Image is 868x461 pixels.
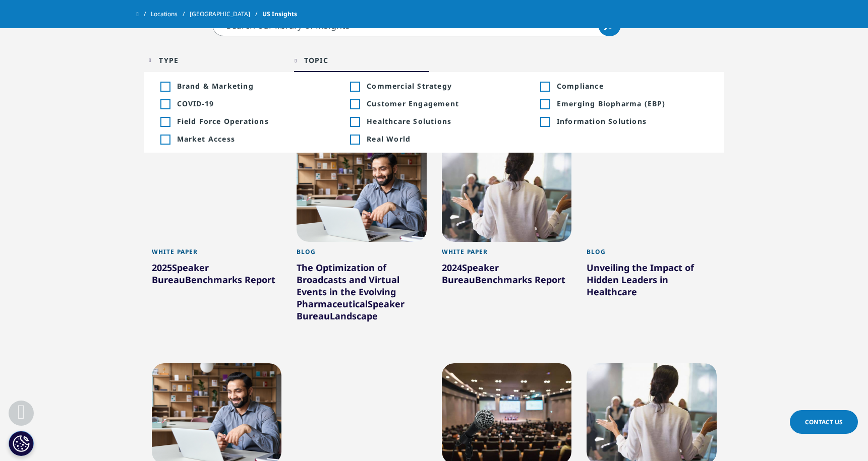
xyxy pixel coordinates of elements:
[367,99,518,108] span: Customer Engagement
[350,135,359,144] div: Inclusion filter on Real World; 1 result
[557,81,708,91] span: Compliance
[529,95,719,112] li: Inclusion filter on Emerging Biopharma (EBP); 1 result
[604,20,614,30] svg: Search
[177,134,328,144] span: Market Access
[339,112,529,130] li: Inclusion filter on Healthcare Solutions; 1 result
[805,418,843,426] span: Contact Us
[151,5,190,23] a: Locations
[529,112,719,130] li: Inclusion filter on Information Solutions; 2 results
[339,77,529,95] li: Inclusion filter on Commercial Strategy; 6 results
[587,242,717,324] a: Blog Unveiling the Impact of Hidden Leaders in Healthcare
[160,135,169,144] div: Inclusion filter on Market Access; 1 result
[540,100,549,109] div: Inclusion filter on Emerging Biopharma (EBP); 1 result
[540,82,549,91] div: Inclusion filter on Compliance; 1 result
[557,99,708,108] span: Emerging Biopharma (EBP)
[339,130,529,148] li: Inclusion filter on Real World; 1 result
[339,95,529,112] li: Inclusion filter on Customer Engagement; 4 results
[297,242,427,348] a: Blog The Optimization of Broadcasts and Virtual Events in the Evolving PharmaceuticalSpeaker Bure...
[149,130,339,148] li: Inclusion filter on Market Access; 1 result
[442,248,572,261] div: White Paper
[262,5,297,23] span: US Insights
[177,99,328,108] span: COVID-19
[149,77,339,95] li: Inclusion filter on Brand & Marketing; 1 result
[540,117,549,126] div: Inclusion filter on Information Solutions; 2 results
[557,116,708,126] span: Information Solutions
[368,298,404,310] span: Speaker
[442,242,572,312] a: White Paper 2024Speaker BureauBenchmarks Report
[350,117,359,126] div: Inclusion filter on Healthcare Solutions; 1 result
[149,112,339,130] li: Inclusion filter on Field Force Operations; 4 results
[160,100,169,109] div: Inclusion filter on COVID-19; 3 results
[790,410,858,434] a: Contact Us
[350,82,359,91] div: Inclusion filter on Commercial Strategy; 6 results
[172,261,209,274] span: Speaker
[367,81,518,91] span: Commercial Strategy
[160,117,169,126] div: Inclusion filter on Field Force Operations; 4 results
[152,261,282,290] div: 2025 Benchmarks Report
[159,55,179,65] div: Type facet.
[587,261,717,302] div: Unveiling the Impact of Hidden Leaders in Healthcare
[152,274,185,286] span: Bureau
[529,77,719,95] li: Inclusion filter on Compliance; 1 result
[9,431,34,456] button: Cookies Settings
[297,310,330,322] span: Bureau
[152,248,282,261] div: White Paper
[160,82,169,91] div: Inclusion filter on Brand & Marketing; 1 result
[462,261,499,274] span: Speaker
[304,55,328,65] div: Topic facet.
[149,95,339,112] li: Inclusion filter on COVID-19; 3 results
[297,261,427,326] div: The Optimization of Broadcasts and Virtual Events in the Evolving Pharmaceutical Landscape
[367,116,518,126] span: Healthcare Solutions
[190,5,262,23] a: [GEOGRAPHIC_DATA]
[442,274,475,286] span: Bureau
[177,81,328,91] span: Brand & Marketing
[297,248,427,261] div: Blog
[367,134,518,144] span: Real World
[152,242,282,312] a: White Paper 2025Speaker BureauBenchmarks Report
[350,100,359,109] div: Inclusion filter on Customer Engagement; 4 results
[177,116,328,126] span: Field Force Operations
[442,261,572,290] div: 2024 Benchmarks Report
[587,248,717,261] div: Blog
